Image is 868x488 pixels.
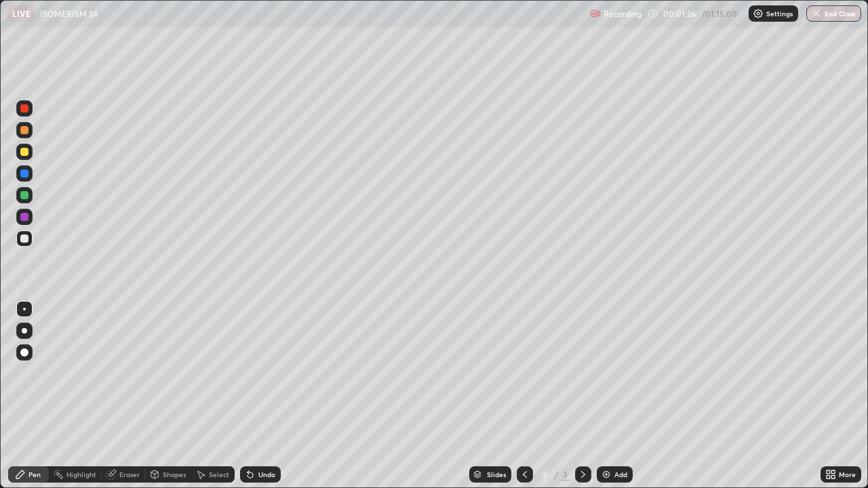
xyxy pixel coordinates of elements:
div: Slides [487,471,506,478]
p: LIVE [12,8,31,19]
div: / [555,470,559,479]
img: add-slide-button [601,469,612,480]
p: ISOMERISM 24 [40,8,98,19]
div: Pen [28,471,41,478]
p: Recording [604,9,642,19]
p: Settings [766,10,793,17]
div: Undo [258,471,275,478]
img: class-settings-icons [753,8,764,19]
div: 3 [561,468,570,481]
div: Add [614,471,627,478]
div: More [839,471,856,478]
div: Shapes [163,471,186,478]
div: Highlight [66,471,96,478]
div: Eraser [119,471,140,478]
img: end-class-cross [811,8,822,19]
div: Select [209,471,229,478]
div: 3 [538,470,552,479]
img: recording.375f2c34.svg [590,8,601,19]
button: End Class [806,5,861,22]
